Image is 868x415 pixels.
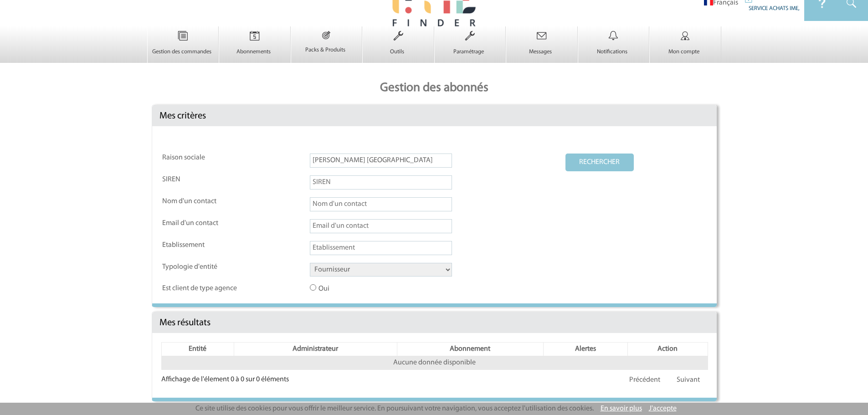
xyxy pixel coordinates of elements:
[578,40,649,56] a: Notifications
[435,40,506,56] a: Paramétrage
[161,343,234,356] th: Entité: activer pour trier la colonne par ordre décroissant
[162,263,244,272] label: Typologie d'entité
[621,372,668,389] a: Précédent
[195,405,594,412] span: Ce site utilise des cookies pour vous offrir le meilleur service. En poursuivant votre navigation...
[148,40,219,56] a: Gestion des commandes
[435,48,503,56] p: Paramétrage
[164,26,201,46] img: Gestion des commandes
[219,48,288,56] p: Abonnements
[310,241,452,255] input: Etablissement
[291,38,362,54] a: Packs & Produits
[162,284,244,293] label: Est client de type agence
[161,370,289,384] div: Affichage de l'élement 0 à 0 sur 0 éléments
[650,40,721,56] a: Mon compte
[667,26,704,46] img: Mon compte
[161,356,708,370] td: Aucune donnée disponible
[506,40,577,56] a: Messages
[380,26,417,46] img: Outils
[523,26,560,46] img: Messages
[363,48,431,56] p: Outils
[162,197,244,206] label: Nom d'un contact
[363,40,434,56] a: Outils
[649,405,677,412] a: J'accepte
[543,343,627,356] th: Alertes: activer pour trier la colonne par ordre croissant
[565,154,634,171] button: RECHERCHER
[310,154,452,168] input: Raison sociale
[506,48,575,56] p: Messages
[595,26,632,46] img: Notifications
[669,372,708,389] a: Suivant
[308,26,344,44] img: Packs & Produits
[162,154,244,162] label: Raison sociale
[310,284,392,293] label: Oui
[745,3,800,12] div: SERVICE ACHATS IME,
[291,46,360,54] p: Packs & Produits
[650,48,719,56] p: Mon compte
[219,40,290,56] a: Abonnements
[234,343,397,356] th: Administrateur: activer pour trier la colonne par ordre croissant
[310,197,452,211] input: Nom d'un contact
[162,241,244,250] label: Etablissement
[451,26,488,46] img: Paramétrage
[310,175,452,190] input: SIREN
[397,343,543,356] th: Abonnement: activer pour trier la colonne par ordre croissant
[147,72,721,105] p: Gestion des abonnés
[152,105,717,126] div: Mes critères
[148,48,216,56] p: Gestion des commandes
[627,343,708,356] th: Action: activer pour trier la colonne par ordre croissant
[578,48,647,56] p: Notifications
[236,26,273,46] img: Abonnements
[601,405,642,412] a: En savoir plus
[310,219,452,233] input: Email d'un contact
[152,312,717,333] div: Mes résultats
[162,175,244,184] label: SIREN
[162,219,244,228] label: Email d'un contact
